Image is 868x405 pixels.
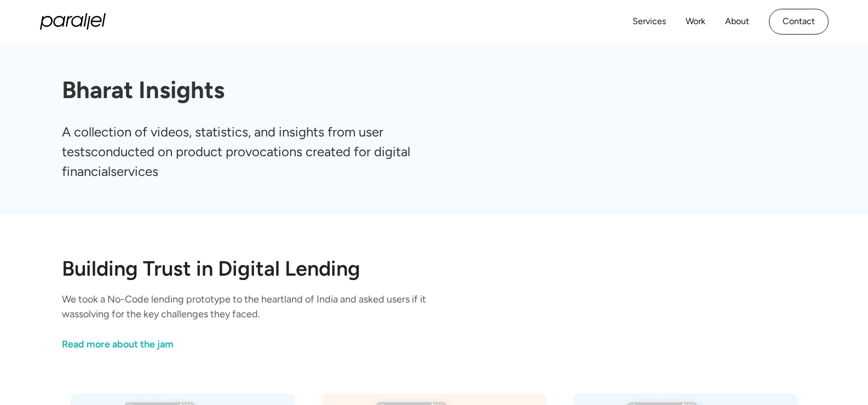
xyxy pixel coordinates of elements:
[40,13,106,30] a: home
[686,14,705,30] a: Work
[62,76,807,105] h1: Bharat Insights
[62,292,472,322] p: We took a No-Code lending prototype to the heartland of India and asked users if it wassolving fo...
[62,258,807,279] h2: Building Trust in Digital Lending
[725,14,749,30] a: About
[633,14,666,30] a: Services
[62,337,174,352] div: Read more about the jam
[62,122,453,181] p: A collection of videos, statistics, and insights from user testsconducted on product provocations...
[62,337,472,352] a: link
[769,9,829,35] a: Contact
